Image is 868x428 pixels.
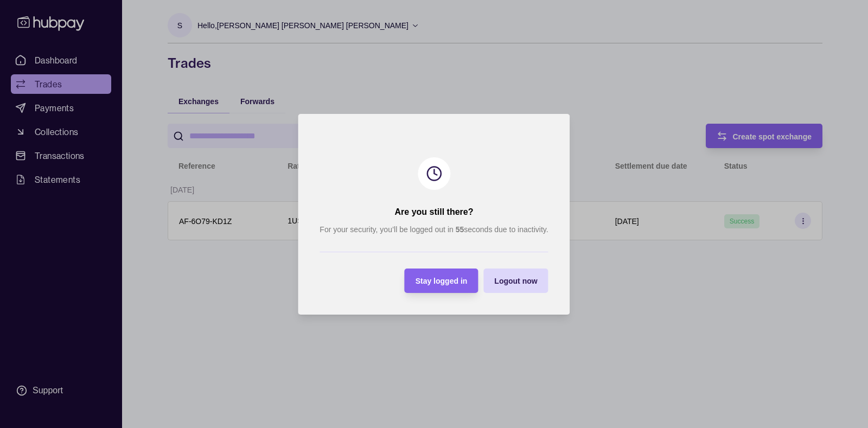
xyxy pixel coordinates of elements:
[494,277,537,285] span: Logout now
[483,269,548,293] button: Logout now
[405,269,478,293] button: Stay logged in
[416,277,468,285] span: Stay logged in
[320,223,548,235] p: For your security, you’ll be logged out in seconds due to inactivity.
[456,225,464,234] strong: 55
[395,206,474,218] h2: Are you still there?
